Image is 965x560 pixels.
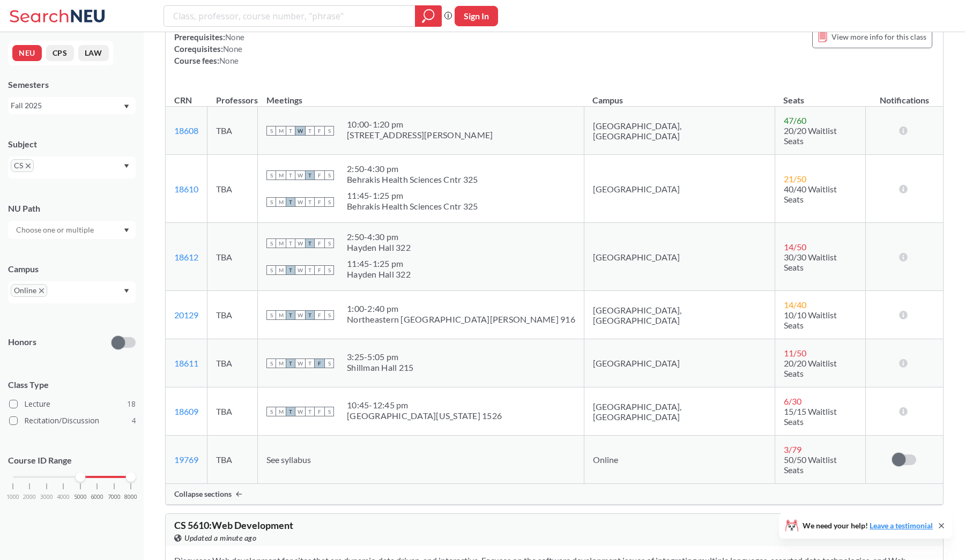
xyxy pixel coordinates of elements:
span: T [305,265,315,275]
div: [GEOGRAPHIC_DATA][US_STATE] 1526 [347,410,502,421]
span: Updated a minute ago [184,532,256,544]
span: 15/15 Waitlist Seats [784,406,837,427]
div: Collapse sections [166,484,943,504]
span: M [276,310,286,320]
span: F [315,170,324,180]
div: Subject [8,138,136,150]
div: 2:50 - 4:30 pm [347,232,411,242]
span: M [276,126,286,136]
div: 1:00 - 2:40 pm [347,303,575,314]
a: 18612 [174,252,198,262]
span: M [276,238,286,248]
svg: magnifying glass [422,9,435,24]
span: S [266,170,276,180]
span: 50/50 Waitlist Seats [784,454,837,475]
div: [STREET_ADDRESS][PERSON_NAME] [347,130,493,140]
a: 19769 [174,454,198,465]
span: None [219,56,239,65]
div: 11:45 - 1:25 pm [347,190,478,201]
span: S [266,359,276,368]
a: 18611 [174,358,198,368]
span: 4 [131,415,136,427]
td: Online [584,436,775,484]
span: W [295,265,305,275]
span: T [286,197,295,207]
span: S [324,238,334,248]
div: NUPaths: Prerequisites: Corequisites: Course fees: [174,19,244,66]
span: S [266,197,276,207]
svg: X to remove pill [26,163,31,168]
span: 14 / 50 [784,242,806,252]
span: CSX to remove pill [11,159,34,172]
a: 18609 [174,406,198,416]
div: OnlineX to remove pillDropdown arrow [8,281,136,303]
th: Professors [207,84,258,107]
td: TBA [207,107,258,155]
td: [GEOGRAPHIC_DATA], [GEOGRAPHIC_DATA] [584,387,775,436]
span: CS 5610 : Web Development [174,519,293,531]
td: TBA [207,291,258,339]
td: [GEOGRAPHIC_DATA] [584,339,775,387]
button: CPS [46,45,74,61]
td: TBA [207,223,258,291]
span: 7000 [108,494,121,500]
span: S [266,265,276,275]
span: 11 / 50 [784,348,806,358]
div: 2:50 - 4:30 pm [347,163,478,174]
span: S [324,265,334,275]
span: T [286,265,295,275]
th: Notifications [865,84,943,107]
span: F [315,126,324,136]
div: 10:45 - 12:45 pm [347,400,502,410]
span: 2000 [23,494,36,500]
span: 1000 [6,494,19,500]
td: TBA [207,387,258,436]
p: Course ID Range [8,454,136,467]
svg: Dropdown arrow [124,164,129,168]
span: 30/30 Waitlist Seats [784,252,837,272]
th: Seats [775,84,865,107]
span: 14 / 40 [784,300,806,310]
span: S [324,170,334,180]
div: CRN [174,94,192,106]
span: M [276,197,286,207]
span: T [286,407,295,416]
span: M [276,170,286,180]
span: 3 / 79 [784,444,801,454]
div: 3:25 - 5:05 pm [347,352,413,362]
span: S [324,126,334,136]
span: S [324,359,334,368]
th: Meetings [258,84,584,107]
span: T [305,170,315,180]
span: W [295,126,305,136]
span: 6000 [91,494,103,500]
span: 5000 [74,494,87,500]
span: T [286,310,295,320]
span: W [295,197,305,207]
span: W [295,310,305,320]
p: Honors [8,336,36,348]
input: Choose one or multiple [11,223,101,236]
div: Behrakis Health Sciences Cntr 325 [347,174,478,185]
span: We need your help! [803,522,933,529]
span: S [324,310,334,320]
svg: Dropdown arrow [124,289,129,293]
span: S [266,407,276,416]
div: Behrakis Health Sciences Cntr 325 [347,201,478,212]
span: F [315,197,324,207]
span: M [276,265,286,275]
span: S [266,126,276,136]
div: CSX to remove pillDropdown arrow [8,156,136,178]
td: TBA [207,339,258,387]
button: LAW [78,45,109,61]
div: Campus [8,263,136,275]
button: Sign In [455,6,498,26]
span: T [305,197,315,207]
span: Collapse sections [174,489,232,499]
div: Fall 2025Dropdown arrow [8,97,136,114]
div: Hayden Hall 322 [347,242,411,253]
a: Leave a testimonial [870,521,933,530]
span: F [315,238,324,248]
span: 6 / 30 [784,396,801,406]
div: Fall 2025 [11,100,123,111]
